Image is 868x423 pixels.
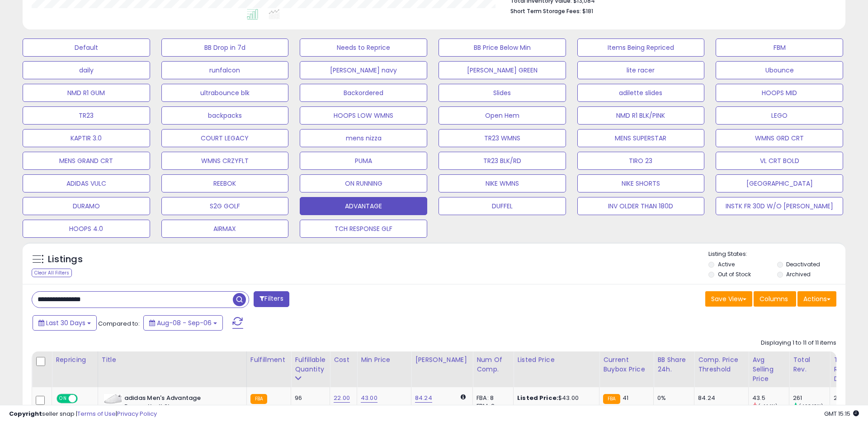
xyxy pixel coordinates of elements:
button: lite racer [577,61,705,79]
button: INSTK FR 30D W/O [PERSON_NAME] [716,197,843,215]
button: Aug-08 - Sep-06 [143,315,223,331]
button: [PERSON_NAME] GREEN [439,61,566,79]
a: 84.24 [415,394,432,403]
button: MENS GRAND CRT [23,152,150,170]
button: TCH RESPONSE GLF [300,220,427,238]
div: Fulfillable Quantity [295,355,326,374]
button: backpacks [161,106,289,125]
div: Total Rev. Diff. [834,355,855,384]
button: [GEOGRAPHIC_DATA] [716,174,843,192]
div: Clear All Filters [32,269,72,277]
button: KAPTIR 3.0 [23,129,150,147]
button: DURAMO [23,197,150,215]
div: Avg Selling Price [752,355,785,384]
div: Cost [334,355,353,365]
span: 41 [623,394,628,402]
button: WMNS GRD CRT [716,129,843,147]
button: BB Price Below Min [439,38,566,57]
button: PUMA [300,152,427,170]
a: Terms of Use [77,409,116,418]
button: BB Drop in 7d [161,38,289,57]
div: Min Price [361,355,407,365]
button: HOOPS MID [716,84,843,102]
label: Active [718,260,735,268]
button: AIRMAX [161,220,289,238]
a: Privacy Policy [117,409,157,418]
div: Num of Comp. [476,355,509,374]
div: Total Rev. [793,355,826,374]
button: ON RUNNING [300,174,427,192]
button: Needs to Reprice [300,38,427,57]
div: BB Share 24h. [657,355,690,374]
button: Items Being Repriced [577,38,705,57]
div: 84.24 [698,394,741,402]
button: NMD R1 GUM [23,84,150,102]
span: Compared to: [98,319,140,328]
small: FBA [250,394,267,404]
div: Displaying 1 to 11 of 11 items [761,339,836,347]
span: Columns [759,294,788,303]
button: NIKE SHORTS [577,174,705,192]
b: Short Term Storage Fees: [510,7,581,15]
p: Listing States: [708,250,845,259]
div: seller snap | | [9,410,157,418]
img: 31dcD6Q9SnS._SL40_.jpg [104,394,122,404]
button: HOOPS LOW WMNS [300,106,427,125]
button: daily [23,61,150,79]
div: [PERSON_NAME] [415,355,469,365]
div: 261 [793,394,830,402]
div: Comp. Price Threshold [698,355,745,374]
div: 217.00 [834,394,852,402]
div: Title [102,355,243,365]
strong: Copyright [9,409,42,418]
button: WMNS CRZYFLT [161,152,289,170]
div: 43.5 [752,394,789,402]
button: NIKE WMNS [439,174,566,192]
button: TR23 WMNS [439,129,566,147]
button: runfalcon [161,61,289,79]
b: Listed Price: [517,394,558,402]
button: S2G GOLF [161,197,289,215]
button: VL CRT BOLD [716,152,843,170]
label: Out of Stock [718,270,751,278]
button: TIRO 23 [577,152,705,170]
button: TR23 [23,106,150,125]
label: Deactivated [786,260,820,268]
div: Listed Price [517,355,595,365]
button: REEBOK [161,174,289,192]
button: Open Hem [439,106,566,125]
button: [PERSON_NAME] navy [300,61,427,79]
label: Archived [786,270,811,278]
button: INV OLDER THAN 180D [577,197,705,215]
button: NMD R1 BLK/PINK [577,106,705,125]
button: Backordered [300,84,427,102]
button: COURT LEGACY [161,129,289,147]
button: Columns [754,291,796,307]
button: ADVANTAGE [300,197,427,215]
a: 22.00 [334,394,350,403]
button: LEGO [716,106,843,125]
button: DUFFEL [439,197,566,215]
button: mens nizza [300,129,427,147]
div: Fulfillment [250,355,287,365]
button: Actions [797,291,836,307]
span: Aug-08 - Sep-06 [157,318,212,327]
div: Repricing [56,355,94,365]
button: Last 30 Days [33,315,97,331]
b: adidas Men's Advantage Racquetball Shoe, White/White/Green, 11.5 [124,394,234,422]
div: 96 [295,394,323,402]
button: adilette slides [577,84,705,102]
span: ON [57,395,69,403]
div: 0% [657,394,687,402]
button: Ubounce [716,61,843,79]
button: TR23 BLK/RD [439,152,566,170]
div: $43.00 [517,394,592,402]
h5: Listings [48,253,83,266]
button: Filters [254,291,289,307]
button: Slides [439,84,566,102]
button: HOOPS 4.0 [23,220,150,238]
div: FBA: 8 [476,394,506,402]
span: 2025-10-8 15:15 GMT [824,409,859,418]
button: MENS SUPERSTAR [577,129,705,147]
div: Current Buybox Price [603,355,650,374]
